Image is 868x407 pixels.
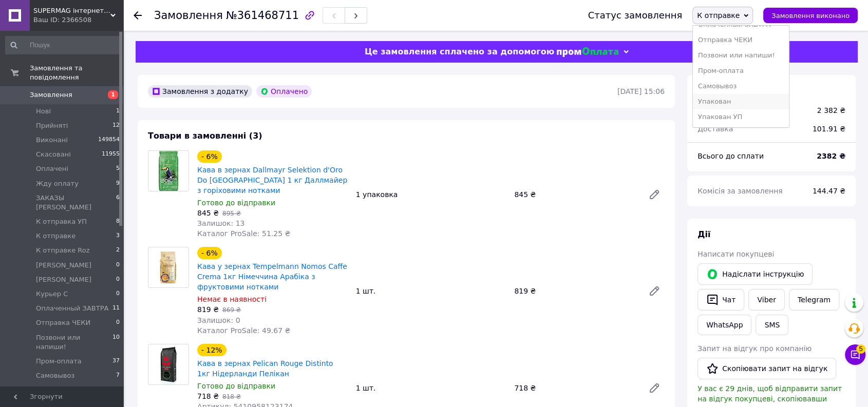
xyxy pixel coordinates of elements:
[617,87,665,95] time: [DATE] 15:06
[36,193,116,212] span: ЗАКАЗЫ [PERSON_NAME]
[30,90,72,100] span: Замовлення
[157,344,180,384] img: Кава в зернах Pelican Rouge Distinto 1кг Нідерланди Пелікан
[557,47,618,57] img: evopay logo
[112,385,120,395] span: 67
[697,187,783,195] span: Комісія за замовлення
[36,371,74,380] span: Самовывоз
[36,304,108,313] span: Оплаченный ЗАВТРА
[116,164,120,173] span: 5
[197,305,219,314] span: 819 ₴
[644,184,665,205] a: Редагувати
[36,275,91,284] span: [PERSON_NAME]
[36,385,69,395] span: Упакован
[197,316,240,324] span: Залишок: 0
[789,289,839,311] a: Telegram
[771,12,850,20] span: Замовлення виконано
[36,217,87,226] span: К отправка УП
[697,289,744,311] button: Чат
[817,105,845,115] div: 2 382 ₴
[365,47,554,56] span: Це замовлення сплачено за допомогою
[36,107,51,116] span: Нові
[197,199,275,207] span: Готово до відправки
[36,357,82,366] span: Пром-оплата
[510,381,640,395] div: 718 ₴
[352,187,511,202] div: 1 упаковка
[197,229,290,238] span: Каталог ProSale: 51.25 ₴
[197,295,267,303] span: Немає в наявності
[510,187,640,202] div: 845 ₴
[116,246,120,255] span: 2
[856,344,865,354] span: 5
[5,36,121,54] input: Пошук
[197,392,219,400] span: 718 ₴
[116,261,120,270] span: 0
[644,281,665,301] a: Редагувати
[697,152,764,160] span: Всього до сплати
[36,150,71,159] span: Скасовані
[697,125,733,133] span: Доставка
[763,8,858,23] button: Замовлення виконано
[197,166,347,195] a: Кава в зернах Dallmayr Selektion d'Oro Do [GEOGRAPHIC_DATA] 1 кг Даллмайер з горіховими нотками
[697,250,774,258] span: Написати покупцеві
[697,229,710,239] span: Дії
[197,359,333,378] a: Кава в зернах Pelican Rouge Distinto 1кг Нідерланди Пелікан
[697,263,813,285] button: Надіслати інструкцію
[112,304,120,313] span: 11
[845,344,865,365] button: Чат з покупцем5
[352,284,511,298] div: 1 шт.
[33,6,110,15] span: SUPERMAG інтернет магазин
[222,393,241,400] span: 818 ₴
[159,151,178,191] img: Кава в зернах Dallmayr Selektion d'Oro Do Brasil 1 кг Даллмайер з горіховими нотками
[134,10,142,21] div: Повернутися назад
[197,326,290,335] span: Каталог ProSale: 49.67 ₴
[116,179,120,188] span: 9
[116,275,120,284] span: 0
[116,193,120,212] span: 6
[222,306,241,314] span: 869 ₴
[806,118,852,140] div: 101.91 ₴
[197,382,275,390] span: Готово до відправки
[36,135,68,145] span: Виконані
[154,9,223,22] span: Замовлення
[148,85,252,98] div: Замовлення з додатку
[98,135,120,145] span: 149854
[36,179,79,188] span: Жду оплату
[697,11,740,20] span: К отправке
[36,246,89,255] span: К отправке Roz
[813,187,845,195] span: 144.47 ₴
[102,150,120,159] span: 11955
[148,131,262,141] span: Товари в замовленні (3)
[116,231,120,241] span: 3
[36,164,68,173] span: Оплачені
[693,32,789,48] li: Отправка ЧЕКИ
[697,315,751,335] a: WhatsApp
[256,85,312,98] div: Оплачено
[197,262,347,291] a: Кава у зернах Tempelmann Nomos Caffe Crema 1кг Німеччина Арабіка з фруктовими нотками
[116,107,120,116] span: 1
[36,289,68,299] span: Курьер С
[510,284,640,298] div: 819 ₴
[108,90,118,99] span: 1
[197,219,244,227] span: Залишок: 13
[36,333,112,352] span: Позвони или напиши!
[748,289,784,311] a: Viber
[693,79,789,94] li: Самовывоз
[352,381,511,395] div: 1 шт.
[817,152,845,160] b: 2382 ₴
[36,231,76,241] span: К отправке
[222,210,241,217] span: 895 ₴
[36,261,91,270] span: [PERSON_NAME]
[197,344,227,356] div: - 12%
[697,344,812,353] span: Запит на відгук про компанію
[756,315,788,335] button: SMS
[112,357,120,366] span: 37
[116,318,120,327] span: 0
[148,251,188,284] img: Кава у зернах Tempelmann Nomos Caffe Crema 1кг Німеччина Арабіка з фруктовими нотками
[693,94,789,109] li: Упакован
[697,358,836,379] button: Скопіювати запит на відгук
[197,150,222,163] div: - 6%
[693,48,789,63] li: Позвони или напиши!
[112,121,120,130] span: 12
[116,217,120,226] span: 8
[226,9,299,22] span: №361468711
